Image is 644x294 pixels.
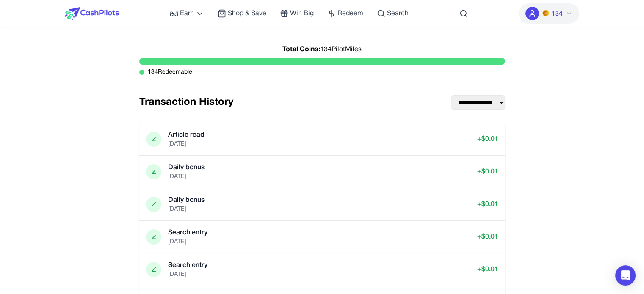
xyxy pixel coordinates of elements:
a: Earn [170,8,204,19]
div: Open Intercom Messenger [615,265,636,286]
p: [DATE] [168,173,205,181]
a: Search [377,8,409,19]
span: Earn [180,8,194,19]
p: Daily bonus [168,195,205,205]
span: Redeem [337,8,363,19]
p: Daily bonus [168,162,205,173]
p: Search entry [168,228,207,238]
a: Shop & Save [218,8,266,19]
p: + $ 0.01 [477,199,498,209]
p: [DATE] [168,270,207,279]
img: PMs [542,10,549,16]
span: 134 PilotMiles [320,47,362,52]
a: Redeem [327,8,363,19]
span: Shop & Save [228,8,266,19]
p: [DATE] [168,238,207,246]
button: PMs134 [519,3,579,24]
p: + $ 0.01 [477,232,498,242]
span: Win Big [290,8,314,19]
p: + $ 0.01 [477,167,498,177]
p: Search entry [168,260,207,270]
span: 134 Redeemable [148,68,192,77]
p: + $ 0.01 [477,264,498,275]
img: CashPilots Logo [65,7,119,20]
span: Search [387,8,409,19]
p: [DATE] [168,205,205,214]
p: + $ 0.01 [477,134,498,144]
p: Article read [168,130,205,140]
span: 134 [551,9,562,19]
h1: Transaction History [139,96,233,109]
a: Win Big [280,8,314,19]
span: Total Coins: [282,47,320,52]
p: [DATE] [168,140,205,148]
